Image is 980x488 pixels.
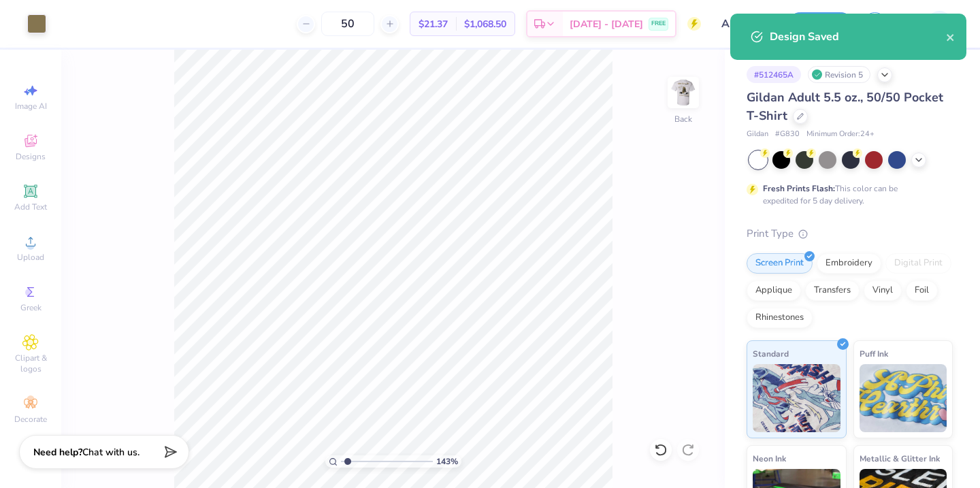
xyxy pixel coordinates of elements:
span: Standard [753,346,789,361]
span: $21.37 [419,17,448,31]
img: Standard [753,364,840,432]
div: Back [674,113,692,125]
span: $1,068.50 [464,17,506,31]
span: Image AI [15,101,47,112]
div: Foil [906,280,938,301]
div: Vinyl [864,280,902,301]
span: Decorate [14,414,47,425]
span: # G830 [775,129,800,140]
span: Clipart & logos [7,353,54,374]
div: Screen Print [747,253,813,274]
span: Upload [17,252,44,263]
div: Applique [747,280,801,301]
div: Embroidery [817,253,881,274]
img: Puff Ink [860,364,947,432]
span: [DATE] - [DATE] [570,17,643,31]
div: Revision 5 [808,66,870,83]
span: Gildan Adult 5.5 oz., 50/50 Pocket T-Shirt [747,89,943,124]
div: This color can be expedited for 5 day delivery. [763,182,930,207]
input: Untitled Design [711,10,778,37]
span: Add Text [14,201,47,212]
input: – – [321,12,374,36]
span: Puff Ink [860,346,888,361]
div: Print Type [747,226,953,242]
span: FREE [651,19,666,29]
span: Minimum Order: 24 + [806,129,875,140]
span: Designs [16,151,46,162]
div: Digital Print [885,253,951,274]
span: Gildan [747,129,768,140]
img: Back [670,79,697,106]
button: close [946,29,955,45]
strong: Fresh Prints Flash: [763,183,835,194]
span: Greek [20,302,42,313]
span: Neon Ink [753,451,786,466]
span: Chat with us. [82,446,140,459]
div: Transfers [805,280,860,301]
div: Rhinestones [747,308,813,328]
strong: Need help? [33,446,82,459]
span: 143 % [436,455,458,468]
div: Design Saved [770,29,946,45]
span: Metallic & Glitter Ink [860,451,940,466]
div: # 512465A [747,66,801,83]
